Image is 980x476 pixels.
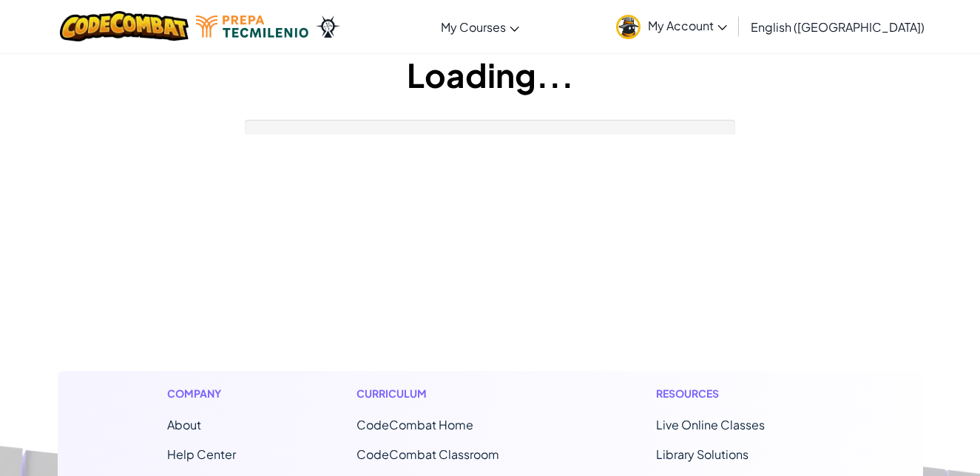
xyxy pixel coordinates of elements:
[167,446,236,462] a: Help Center
[433,7,527,47] a: My Courses
[167,417,201,432] a: About
[441,19,506,35] span: My Courses
[656,417,765,432] a: Live Online Classes
[356,417,473,432] span: CodeCombat Home
[616,15,641,39] img: avatar
[743,7,932,47] a: English ([GEOGRAPHIC_DATA])
[167,386,236,401] h1: Company
[656,446,748,462] a: Library Solutions
[316,16,339,38] img: Ozaria
[656,386,814,401] h1: Resources
[609,3,734,50] a: My Account
[356,446,499,462] a: CodeCombat Classroom
[356,386,535,401] h1: Curriculum
[196,16,308,38] img: Tecmilenio logo
[648,18,727,33] span: My Account
[751,19,925,35] span: English ([GEOGRAPHIC_DATA])
[60,11,189,41] img: CodeCombat logo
